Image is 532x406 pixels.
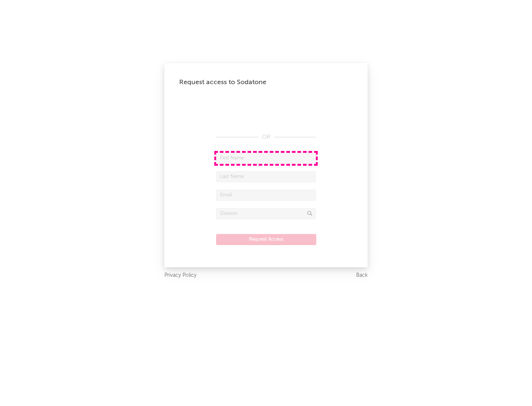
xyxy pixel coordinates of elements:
[356,271,368,280] a: Back
[216,153,316,164] input: First Name
[216,171,316,182] input: Last Name
[216,234,316,245] button: Request Access
[179,78,353,87] div: Request access to Sodatone
[216,208,316,219] input: Division
[216,133,316,142] div: OR
[216,190,316,201] input: Email
[164,271,197,280] a: Privacy Policy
